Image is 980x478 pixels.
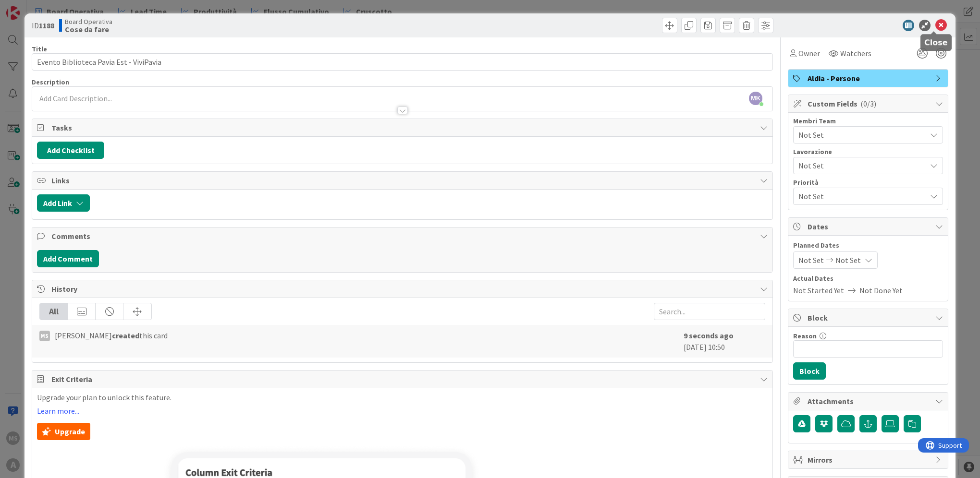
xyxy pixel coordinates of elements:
span: Comments [51,230,755,242]
div: Membri Team [793,118,943,124]
span: Description [32,78,69,86]
a: Learn more... [37,406,79,415]
span: Not Set [798,191,926,202]
span: Tasks [51,122,755,133]
span: Not Set [798,254,824,266]
span: Exit Criteria [51,373,755,385]
div: Lavorazione [793,148,943,155]
span: Actual Dates [793,274,943,284]
input: type card name here... [32,53,773,71]
span: Not Set [835,254,861,266]
h5: Close [924,38,948,47]
span: Aldia - Persone [808,72,931,84]
button: Add Link [37,194,90,212]
input: Search... [654,303,765,320]
div: Upgrade your plan to unlock this feature. [37,393,768,440]
span: MK [749,92,762,105]
span: Attachments [808,395,931,407]
button: Block [793,362,826,380]
span: Not Set [798,129,926,141]
span: History [51,283,755,295]
span: ( 0/3 ) [860,99,876,108]
span: Owner [798,48,820,59]
span: Support [20,1,44,13]
b: 1188 [39,21,54,30]
span: Planned Dates [793,240,943,251]
span: ID [32,20,54,31]
button: Add Comment [37,250,99,267]
span: Not Set [798,159,921,172]
label: Title [32,45,47,53]
span: Watchers [840,48,871,59]
span: Custom Fields [808,98,931,109]
span: Block [808,312,931,323]
div: Priorità [793,179,943,186]
span: Board Operativa [65,18,112,25]
span: Links [51,175,755,186]
div: All [40,303,68,320]
button: Upgrade [37,423,90,440]
span: Mirrors [808,454,931,466]
b: 9 seconds ago [684,331,734,340]
b: created [112,331,139,340]
button: Add Checklist [37,142,104,159]
span: [PERSON_NAME] this card [55,330,168,341]
span: Not Done Yet [859,285,903,296]
label: Reason [793,332,817,340]
div: MS [39,331,50,341]
span: Dates [808,221,931,232]
span: Not Started Yet [793,285,844,296]
div: [DATE] 10:50 [684,330,765,353]
b: Cose da fare [65,25,112,33]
